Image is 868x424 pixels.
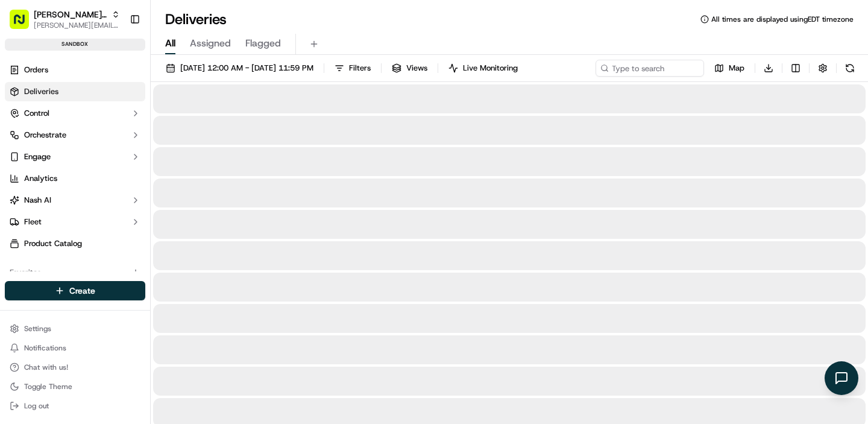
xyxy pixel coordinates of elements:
span: Deliveries [24,86,58,97]
span: Chat with us! [24,362,68,372]
a: Deliveries [5,82,145,101]
span: Log out [24,401,49,411]
span: Settings [24,324,51,334]
span: Engage [24,151,51,162]
button: Create [5,281,145,300]
button: Filters [329,60,376,77]
button: Map [709,60,750,77]
button: Nash AI [5,191,145,210]
button: Control [5,104,145,123]
h1: Deliveries [165,10,227,29]
span: Orchestrate [24,130,66,141]
span: Create [69,285,95,297]
button: Notifications [5,340,145,356]
button: Toggle Theme [5,378,145,395]
span: Flagged [245,36,281,51]
span: Assigned [190,36,231,51]
button: Views [386,60,433,77]
span: Product Catalog [24,238,82,249]
span: Analytics [24,173,57,184]
span: All [165,36,175,51]
button: [DATE] 12:00 AM - [DATE] 11:59 PM [160,60,319,77]
div: sandbox [5,39,145,51]
div: Favorites [5,263,145,282]
span: Control [24,108,49,119]
button: Fleet [5,212,145,232]
span: All times are displayed using EDT timezone [711,14,854,24]
button: Refresh [841,60,858,77]
span: Views [406,63,427,74]
span: Map [729,63,744,74]
button: Open chat [825,361,858,395]
button: Orchestrate [5,125,145,145]
span: Filters [349,63,371,74]
span: Live Monitoring [463,63,518,74]
button: Engage [5,147,145,166]
span: Notifications [24,343,66,353]
span: Toggle Theme [24,382,72,391]
span: Orders [24,65,48,75]
span: [DATE] 12:00 AM - [DATE] 11:59 PM [180,63,313,74]
button: [PERSON_NAME] Org [34,8,107,21]
button: Log out [5,397,145,414]
button: Settings [5,320,145,337]
span: Fleet [24,217,42,227]
input: Type to search [596,60,704,77]
span: Nash AI [24,195,51,206]
button: Chat with us! [5,359,145,376]
a: Analytics [5,169,145,188]
button: Live Monitoring [443,60,523,77]
a: Orders [5,60,145,80]
button: [PERSON_NAME][EMAIL_ADDRESS][DOMAIN_NAME] [34,21,120,30]
a: Product Catalog [5,234,145,253]
button: [PERSON_NAME] Org[PERSON_NAME][EMAIL_ADDRESS][DOMAIN_NAME] [5,5,125,34]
